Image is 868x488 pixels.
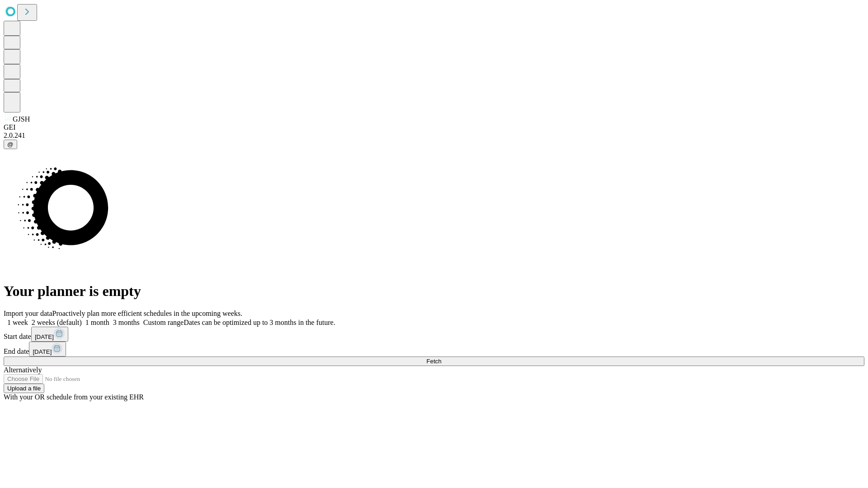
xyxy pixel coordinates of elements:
div: 2.0.241 [4,131,864,140]
span: Dates can be optimized up to 3 months in the future. [184,319,335,326]
div: Start date [4,327,864,342]
div: End date [4,342,864,357]
div: GEI [4,123,864,131]
span: With your OR schedule from your existing EHR [4,393,144,401]
button: @ [4,140,17,149]
h1: Your planner is empty [4,283,864,300]
span: Proactively plan more efficient schedules in the upcoming weeks. [52,310,242,317]
span: @ [7,141,14,148]
span: 1 month [85,319,109,326]
span: GJSH [13,115,30,123]
span: Import your data [4,310,52,317]
button: [DATE] [29,342,66,357]
span: Fetch [426,358,441,365]
span: [DATE] [35,333,54,340]
span: 3 months [113,319,140,326]
button: Fetch [4,357,864,366]
button: [DATE] [31,327,68,342]
span: [DATE] [33,348,52,355]
span: 2 weeks (default) [32,319,82,326]
span: Alternatively [4,366,42,374]
span: Custom range [143,319,184,326]
button: Upload a file [4,384,44,393]
span: 1 week [7,319,28,326]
